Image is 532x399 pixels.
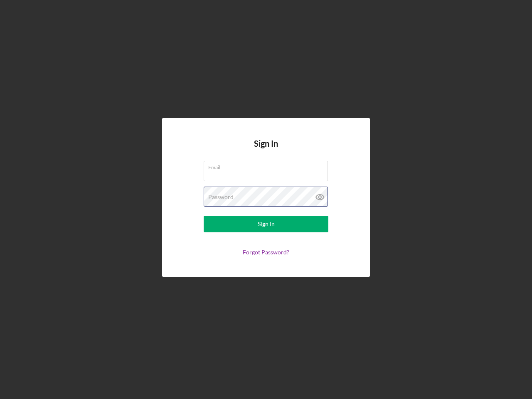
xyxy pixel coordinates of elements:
[208,161,328,170] label: Email
[258,216,275,232] div: Sign In
[243,249,289,256] a: Forgot Password?
[254,139,278,161] h4: Sign In
[204,216,328,232] button: Sign In
[208,194,234,200] label: Password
